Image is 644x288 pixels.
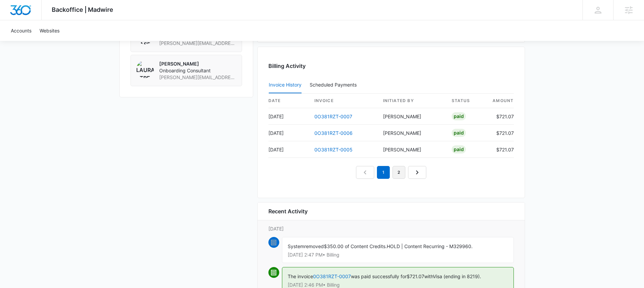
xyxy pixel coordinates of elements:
[433,273,481,279] span: Visa (ending in 8219).
[268,141,309,158] td: [DATE]
[288,273,313,279] span: The invoice
[487,108,514,125] td: $721.07
[407,273,424,279] span: $721.07
[314,130,353,136] a: 0O381RZT-0006
[35,20,64,41] a: Websites
[424,273,433,279] span: with
[378,108,446,125] td: [PERSON_NAME]
[313,273,351,279] a: 0O381RZT-0007
[446,94,487,108] th: status
[377,166,390,179] em: 1
[159,67,236,74] span: Onboarding Consultant
[288,283,508,287] p: [DATE] 2:46 PM • Billing
[159,40,236,47] span: [PERSON_NAME][EMAIL_ADDRESS][PERSON_NAME][DOMAIN_NAME]
[452,112,466,120] div: Paid
[159,74,236,81] span: [PERSON_NAME][EMAIL_ADDRESS][PERSON_NAME][DOMAIN_NAME]
[387,243,473,249] span: HOLD | Content Recurring - M329960.
[7,20,35,41] a: Accounts
[268,62,514,70] h3: Billing Activity
[309,94,378,108] th: invoice
[310,82,359,87] div: Scheduled Payments
[268,207,308,215] h6: Recent Activity
[268,225,514,232] p: [DATE]
[452,129,466,137] div: Paid
[356,166,426,179] nav: Pagination
[304,243,324,249] span: removed
[408,166,426,179] a: Next Page
[314,114,352,119] a: 0O381RZT-0007
[314,147,353,152] a: 0O381RZT-0005
[136,61,154,78] img: Laura Streeter
[487,141,514,158] td: $721.07
[324,243,387,249] span: $350.00 of Content Credits.
[268,125,309,141] td: [DATE]
[487,94,514,108] th: amount
[378,125,446,141] td: [PERSON_NAME]
[452,145,466,153] div: Paid
[288,243,304,249] span: System
[268,94,309,108] th: date
[52,6,113,13] span: Backoffice | Madwire
[288,253,508,257] p: [DATE] 2:47 PM • Billing
[159,61,236,67] p: [PERSON_NAME]
[268,108,309,125] td: [DATE]
[392,166,405,179] a: Page 2
[487,125,514,141] td: $721.07
[269,77,302,93] button: Invoice History
[378,94,446,108] th: Initiated By
[351,273,407,279] span: was paid successfully for
[378,141,446,158] td: [PERSON_NAME]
